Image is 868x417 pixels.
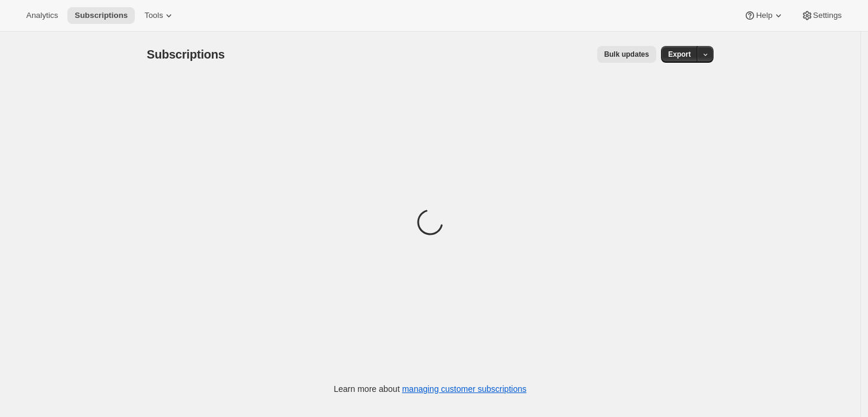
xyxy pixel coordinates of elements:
button: Tools [137,7,182,24]
span: Settings [813,11,842,20]
a: managing customer subscriptions [402,384,527,394]
span: Export [668,50,691,59]
span: Help [756,11,772,20]
button: Export [661,46,698,63]
span: Tools [144,11,163,20]
button: Settings [794,7,849,24]
button: Bulk updates [597,46,656,63]
span: Subscriptions [147,48,225,61]
p: Learn more about [334,383,527,395]
button: Help [737,7,791,24]
button: Analytics [19,7,65,24]
span: Bulk updates [604,50,649,59]
button: Subscriptions [67,7,135,24]
span: Analytics [26,11,58,20]
span: Subscriptions [75,11,128,20]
